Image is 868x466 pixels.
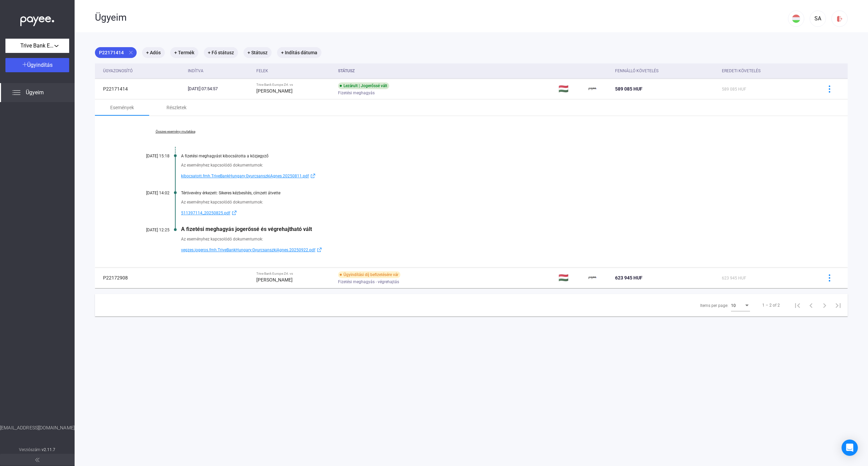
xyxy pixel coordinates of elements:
[181,209,230,217] span: 511397114_20250825.pdf
[181,172,309,180] span: kibocsatott.fmh.TriveBankHungary.GyurcsanszkiAgnes.20250811.pdf
[166,103,186,112] div: Részletek
[836,15,843,22] img: logout-red
[256,88,293,94] strong: [PERSON_NAME]
[181,246,315,254] span: vegzes.jogeros.fmh.TriveBankHungary.GyurcsanszkiAgnes.20250922.pdf
[762,301,780,309] div: 1 – 2 of 2
[722,67,814,75] div: Eredeti követelés
[810,11,826,27] button: SA
[129,154,170,158] div: [DATE] 15:18
[338,278,399,286] span: Fizetési meghagyás - végrehajtás
[315,247,323,252] img: external-link-blue
[791,298,804,312] button: First page
[831,298,845,312] button: Last page
[142,47,165,58] mat-chip: + Adós
[812,15,824,23] div: SA
[615,67,716,75] div: Fennálló követelés
[338,89,375,97] span: Fizetési meghagyás
[556,268,586,288] td: 🇭🇺
[181,162,814,169] div: Az eseményhez kapcsolódó dokumentumok:
[731,303,736,308] span: 10
[181,236,814,242] div: Az eseményhez kapcsolódó dokumentumok:
[103,67,182,75] div: Ügyazonosító
[22,62,27,67] img: plus-white.svg
[188,85,251,92] div: [DATE] 07:54:57
[615,275,643,280] span: 623 945 HUF
[804,298,818,312] button: Previous page
[26,89,44,97] span: Ügyeim
[181,226,814,232] div: A fizetési meghagyás jogerőssé és végrehajtható vált
[822,271,836,285] button: more-blue
[5,58,69,72] button: Ügyindítás
[722,87,746,92] span: 589 085 HUF
[700,302,728,310] div: Items per page:
[338,82,389,89] div: Lezárult | Jogerőssé vált
[556,79,586,99] td: 🇭🇺
[42,447,56,452] strong: v2.11.7
[831,11,848,27] button: logout-red
[822,82,836,96] button: more-blue
[12,89,20,97] img: list.svg
[27,62,53,68] span: Ügyindítás
[95,79,185,99] td: P22171414
[277,47,321,58] mat-chip: + Indítás dátuma
[181,199,814,206] div: Az eseményhez kapcsolódó dokumentumok:
[181,246,814,254] a: vegzes.jogeros.fmh.TriveBankHungary.GyurcsanszkiAgnes.20250922.pdfexternal-link-blue
[170,47,198,58] mat-chip: + Termék
[5,39,69,53] button: Trive Bank Europe Zrt.
[188,67,203,75] div: Indítva
[95,47,137,58] mat-chip: P22171414
[842,440,858,456] div: Open Intercom Messenger
[129,191,170,195] div: [DATE] 14:02
[181,209,814,217] a: 511397114_20250825.pdfexternal-link-blue
[35,458,39,462] img: arrow-double-left-grey.svg
[615,67,658,75] div: Fennálló követelés
[129,228,170,232] div: [DATE] 12:25
[256,67,333,75] div: Felek
[309,173,317,178] img: external-link-blue
[589,274,597,282] img: payee-logo
[95,12,788,23] div: Ügyeim
[20,42,54,50] span: Trive Bank Europe Zrt.
[335,63,556,79] th: Státusz
[243,47,272,58] mat-chip: + Státusz
[826,85,833,93] img: more-blue
[128,50,134,56] mat-icon: close
[95,268,185,288] td: P22172908
[256,272,333,276] div: Trive Bank Europe Zrt. vs
[256,67,268,75] div: Felek
[615,86,643,92] span: 589 085 HUF
[181,172,814,180] a: kibocsatott.fmh.TriveBankHungary.GyurcsanszkiAgnes.20250811.pdfexternal-link-blue
[204,47,238,58] mat-chip: + Fő státusz
[181,154,814,158] div: A fizetési meghagyást kibocsátotta a közjegyző
[826,274,833,281] img: more-blue
[818,298,831,312] button: Next page
[181,191,814,195] div: Tértivevény érkezett: Sikeres kézbesítés, címzett átvette
[722,276,746,280] span: 623 945 HUF
[792,15,800,23] img: HU
[589,85,597,93] img: payee-logo
[103,67,133,75] div: Ügyazonosító
[256,277,293,283] strong: [PERSON_NAME]
[788,11,804,27] button: HU
[230,210,238,215] img: external-link-blue
[731,301,750,309] mat-select: Items per page:
[20,13,54,26] img: white-payee-white-dot.svg
[722,67,761,75] div: Eredeti követelés
[129,130,222,134] a: Összes esemény mutatása
[256,83,333,87] div: Trive Bank Europe Zrt. vs
[188,67,251,75] div: Indítva
[110,103,134,112] div: Események
[338,271,400,278] div: Ügyindítási díj befizetésére vár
